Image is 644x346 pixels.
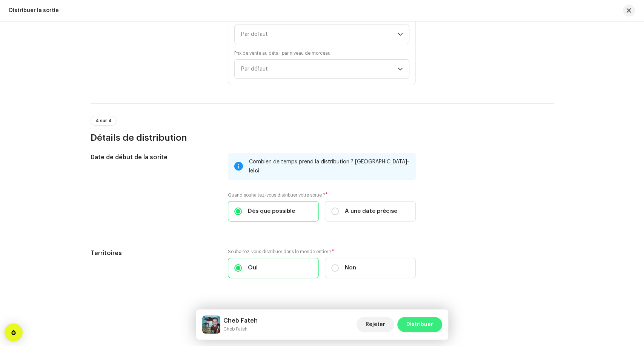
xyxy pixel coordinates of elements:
[248,207,295,215] span: Dès que possible
[91,153,216,162] h5: Date de début de la sorite
[241,66,268,72] span: Par défaut
[398,60,403,78] div: dropdown trigger
[228,192,416,198] label: Quand souhaitez-vous distribuer votre sortie ?
[357,317,394,332] button: Rejeter
[241,60,398,78] span: Par défaut
[249,157,410,175] div: Combien de temps prend la distribution ? [GEOGRAPHIC_DATA]-le .
[248,264,258,272] span: Oui
[9,8,59,14] div: Distribuer la sortie
[95,118,112,123] span: 4 sur 4
[253,168,260,174] span: ici
[202,315,220,334] img: 0ffbb008-4cb7-41b5-98d3-fb549b907dfc
[91,249,216,258] h5: Territoires
[345,207,397,215] span: À une date précise
[241,31,268,37] span: Par défaut
[234,50,330,56] label: Prix de vente au détail par niveau de morceau
[397,317,442,332] button: Distribuer
[91,132,554,144] h3: Détails de distribution
[406,317,433,332] span: Distribuer
[345,264,356,272] span: Non
[228,249,416,255] label: Souhaitez-vous distribuer dans le monde entier ?
[223,325,258,333] small: Cheb Fateh
[223,316,258,325] h5: Cheb Fateh
[5,323,23,341] div: Open Intercom Messenger
[241,25,398,44] span: Par défaut
[366,317,385,332] span: Rejeter
[398,25,403,44] div: dropdown trigger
